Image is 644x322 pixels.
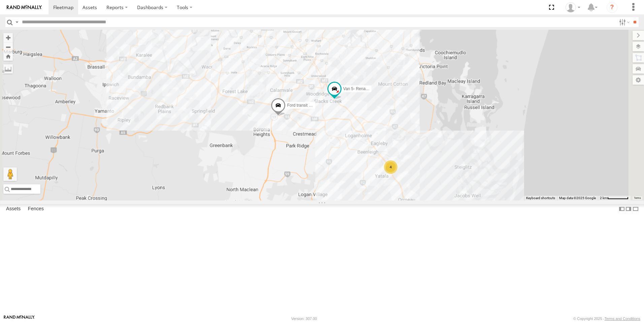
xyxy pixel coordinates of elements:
[607,2,617,13] i: ?
[605,317,640,321] a: Terms and Conditions
[559,196,596,200] span: Map data ©2025 Google
[563,2,583,12] div: Darren Ward
[3,33,13,42] button: Zoom in
[573,317,640,321] div: © Copyright 2025 -
[291,317,317,321] div: Version: 307.00
[598,196,631,200] button: Map Scale: 2 km per 59 pixels
[3,42,13,52] button: Zoom out
[625,204,632,214] label: Dock Summary Table to the Right
[633,75,644,85] label: Map Settings
[3,52,13,61] button: Zoom Home
[343,86,401,91] span: Van 5- Renault Master - 052•LI8
[287,103,320,108] span: Ford transit (Little)
[14,17,20,27] label: Search Query
[618,204,625,214] label: Dock Summary Table to the Left
[25,204,47,214] label: Fences
[7,5,42,10] img: rand-logo.svg
[616,17,631,27] label: Search Filter Options
[3,204,24,214] label: Assets
[632,204,639,214] label: Hide Summary Table
[384,160,397,174] div: 4
[3,167,17,181] button: Drag Pegman onto the map to open Street View
[4,315,35,322] a: Visit our Website
[634,197,641,199] a: Terms (opens in new tab)
[600,196,607,200] span: 2 km
[526,196,555,200] button: Keyboard shortcuts
[3,64,13,74] label: Measure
